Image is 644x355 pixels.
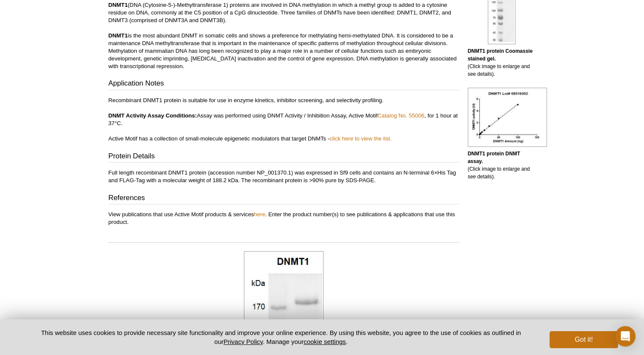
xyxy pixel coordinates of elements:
h3: Protein Details [109,151,459,163]
button: cookie settings [303,338,346,345]
strong: DNMT1 [109,2,128,8]
p: View publications that use Active Motif products & services . Enter the product number(s) to see ... [109,211,459,226]
h3: References [109,193,459,205]
a: click here to view the list. [329,135,392,142]
strong: DNMT Activity Assay Conditions: [109,112,197,119]
p: (DNA (Cytosine-5-)-Methyltransferase 1) proteins are involved in DNA methylation in which a methy... [109,1,459,70]
img: DNMT1 protein DNMT assay [468,88,547,147]
strong: DNMT1 [109,32,128,39]
div: Open Intercom Messenger [615,326,635,346]
a: Privacy Policy [223,338,263,345]
p: Recombinant DNMT1 protein is suitable for use in enzyme kinetics, inhibitor screening, and select... [109,97,459,143]
p: Full length recombinant DNMT1 protein (accession number NP_001370.1) was expressed in Sf9 cells a... [109,169,459,184]
b: DNMT1 protein DNMT assay. [468,151,520,164]
p: (Click image to enlarge and see details). [468,150,536,180]
p: (Click image to enlarge and see details). [468,47,536,78]
p: This website uses cookies to provide necessary site functionality and improve your online experie... [26,328,536,346]
h3: Application Notes [109,78,459,90]
a: here [254,211,265,218]
a: Catalog No. 55006 [378,112,424,119]
button: Got it! [550,331,618,348]
b: DNMT1 protein Coomassie stained gel. [468,48,533,62]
